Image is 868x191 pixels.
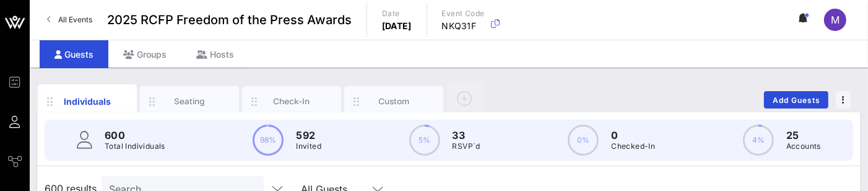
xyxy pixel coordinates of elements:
[105,128,165,143] p: 600
[611,140,655,153] p: Checked-In
[105,140,165,153] p: Total Individuals
[108,40,181,68] div: Groups
[831,14,840,26] span: M
[442,20,485,32] p: NKQ31F
[382,7,412,20] p: Date
[107,11,352,29] span: 2025 RCFP Freedom of the Press Awards
[264,95,319,107] div: Check-In
[382,20,412,32] p: [DATE]
[296,128,321,143] p: 592
[181,40,249,68] div: Hosts
[162,95,217,107] div: Seating
[367,95,422,107] div: Custom
[786,128,821,143] p: 25
[611,128,655,143] p: 0
[58,15,92,24] span: All Events
[824,9,846,31] div: M
[442,7,485,20] p: Event Code
[296,140,321,153] p: Invited
[453,140,480,153] p: RSVP`d
[772,95,821,105] span: Add Guests
[786,140,821,153] p: Accounts
[40,10,100,30] a: All Events
[40,40,108,68] div: Guests
[60,95,115,108] div: Individuals
[764,91,828,109] button: Add Guests
[453,128,480,143] p: 33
